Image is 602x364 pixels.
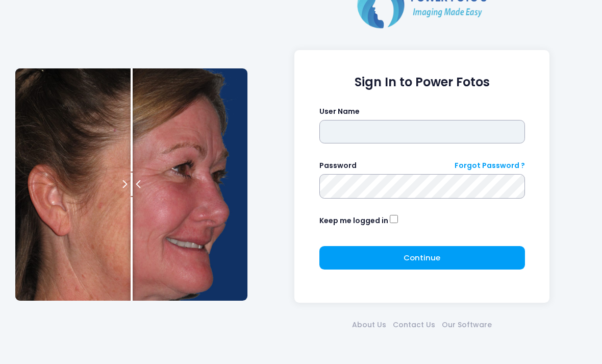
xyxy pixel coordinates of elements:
a: Our Software [439,320,495,330]
a: Contact Us [390,320,439,330]
a: About Us [349,320,390,330]
label: User Name [319,106,360,117]
a: Forgot Password ? [455,160,525,171]
button: Continue [319,246,525,270]
label: Keep me logged in [319,215,388,226]
span: Continue [404,252,440,263]
h1: Sign In to Power Fotos [319,75,525,90]
label: Password [319,160,357,171]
